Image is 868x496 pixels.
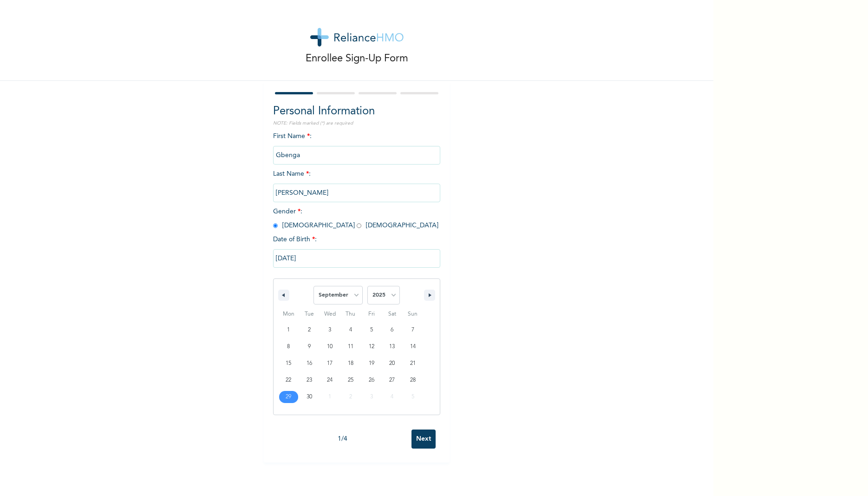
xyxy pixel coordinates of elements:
span: 15 [286,355,291,372]
input: Enter your last name [273,184,440,202]
button: 24 [320,372,340,389]
button: 7 [402,322,423,338]
span: 9 [308,338,311,355]
button: 25 [340,372,361,389]
input: Next [411,430,436,449]
span: Mon [278,307,299,322]
span: Sun [402,307,423,322]
span: Gender : [DEMOGRAPHIC_DATA] [DEMOGRAPHIC_DATA] [273,208,438,229]
span: 23 [307,372,312,389]
span: 11 [348,338,353,355]
span: Thu [340,307,361,322]
span: 4 [349,322,352,338]
span: 16 [307,355,312,372]
span: 30 [307,389,312,405]
button: 18 [340,355,361,372]
span: Fri [361,307,382,322]
span: 26 [369,372,374,389]
button: 22 [278,372,299,389]
button: 12 [361,338,382,355]
button: 8 [278,338,299,355]
span: 6 [391,322,393,338]
button: 9 [299,338,320,355]
button: 4 [340,322,361,338]
span: 27 [389,372,395,389]
span: 7 [411,322,414,338]
button: 13 [382,338,403,355]
button: 2 [299,322,320,338]
button: 29 [278,389,299,405]
span: 19 [369,355,374,372]
button: 20 [382,355,403,372]
button: 28 [402,372,423,389]
span: 20 [389,355,395,372]
span: 14 [410,338,416,355]
span: 5 [370,322,373,338]
span: 29 [286,389,291,405]
button: 6 [382,322,403,338]
p: NOTE: Fields marked (*) are required [273,120,440,127]
span: 13 [389,338,395,355]
span: First Name : [273,133,440,159]
button: 5 [361,322,382,338]
span: Date of Birth : [273,235,317,245]
span: Tue [299,307,320,322]
span: 18 [348,355,353,372]
button: 3 [320,322,340,338]
span: 22 [286,372,291,389]
button: 26 [361,372,382,389]
button: 21 [402,355,423,372]
span: Wed [320,307,340,322]
input: Enter your first name [273,146,440,165]
button: 23 [299,372,320,389]
span: 24 [327,372,333,389]
p: Enrollee Sign-Up Form [306,51,408,66]
span: Sat [382,307,403,322]
span: 17 [327,355,333,372]
span: 3 [328,322,331,338]
button: 19 [361,355,382,372]
span: Last Name : [273,171,440,196]
h2: Personal Information [273,103,440,120]
button: 16 [299,355,320,372]
button: 10 [320,338,340,355]
img: logo [310,28,404,46]
button: 11 [340,338,361,355]
span: 10 [327,338,333,355]
span: 25 [348,372,353,389]
button: 14 [402,338,423,355]
span: 28 [410,372,416,389]
button: 30 [299,389,320,405]
div: 1 / 4 [273,434,411,444]
button: 27 [382,372,403,389]
button: 17 [320,355,340,372]
span: 2 [308,322,311,338]
button: 15 [278,355,299,372]
span: 21 [410,355,416,372]
input: DD-MM-YYYY [273,249,440,268]
span: 1 [287,322,290,338]
span: 8 [287,338,290,355]
button: 1 [278,322,299,338]
span: 12 [369,338,374,355]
